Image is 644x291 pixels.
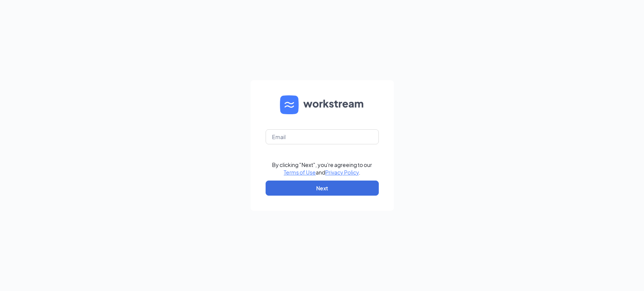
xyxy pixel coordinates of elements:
[272,161,372,176] div: By clicking "Next", you're agreeing to our and .
[284,169,316,176] a: Terms of Use
[266,181,379,196] button: Next
[266,129,379,144] input: Email
[325,169,359,176] a: Privacy Policy
[280,95,364,114] img: WS logo and Workstream text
